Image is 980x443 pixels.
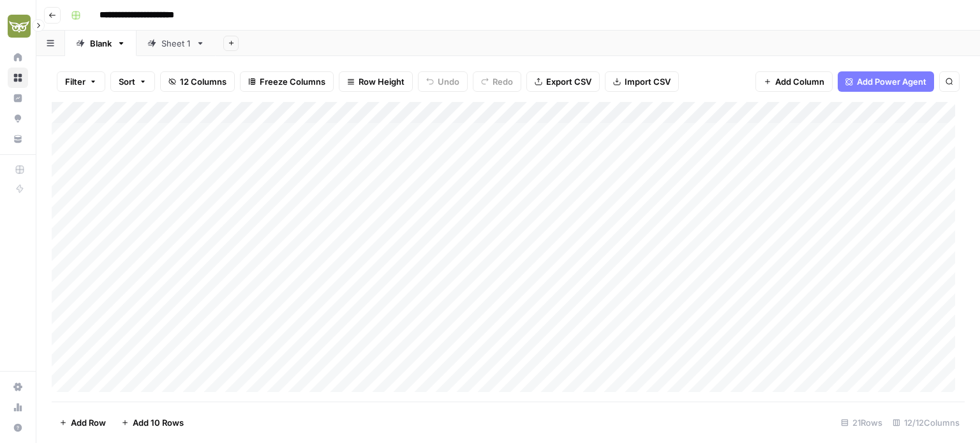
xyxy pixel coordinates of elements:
button: Help + Support [8,418,28,438]
span: Add Column [775,75,824,88]
span: Export CSV [546,75,591,88]
span: Row Height [359,75,405,88]
span: Redo [493,75,513,88]
a: Sheet 1 [137,31,216,56]
button: Add 10 Rows [114,412,191,433]
div: Sheet 1 [161,37,191,50]
button: Undo [418,71,468,92]
button: Add Column [755,71,833,92]
a: Opportunities [8,108,28,129]
div: Blank [90,37,112,50]
span: Add Power Agent [857,75,926,88]
span: Undo [438,75,459,88]
span: Add 10 Rows [133,416,184,429]
button: 12 Columns [160,71,235,92]
a: Browse [8,68,28,88]
a: Settings [8,377,28,397]
span: Import CSV [625,75,671,88]
button: Export CSV [526,71,600,92]
a: Blank [65,31,137,56]
a: Usage [8,397,28,418]
button: Redo [473,71,521,92]
span: Sort [119,75,135,88]
button: Filter [57,71,105,92]
button: Add Row [52,412,114,433]
button: Add Power Agent [838,71,934,92]
div: 12/12 Columns [887,412,965,433]
div: 21 Rows [836,412,887,433]
img: Evergreen Media Logo [8,15,31,38]
span: Freeze Columns [260,75,325,88]
span: 12 Columns [180,75,226,88]
button: Workspace: Evergreen Media [8,10,28,42]
a: Insights [8,88,28,108]
a: Home [8,47,28,68]
button: Freeze Columns [240,71,334,92]
button: Import CSV [605,71,679,92]
a: Your Data [8,129,28,149]
span: Add Row [71,416,106,429]
span: Filter [65,75,85,88]
button: Row Height [339,71,413,92]
button: Sort [110,71,155,92]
